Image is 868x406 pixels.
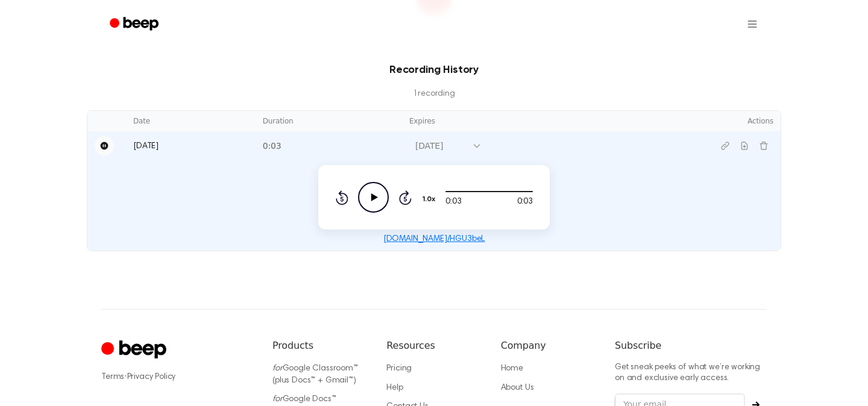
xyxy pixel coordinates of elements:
[615,363,767,384] p: Get sneak peeks of what we’re working on and exclusive early access.
[386,364,412,373] a: Pricing
[272,395,336,404] a: forGoogle Docs™
[421,189,439,210] button: 1.0x
[272,364,358,385] a: forGoogle Classroom™ (plus Docs™ + Gmail™)
[101,371,253,383] div: ·
[106,62,762,78] h3: Recording History
[101,339,169,362] a: Cruip
[106,88,762,101] p: 1 recording
[101,13,169,36] a: Beep
[272,339,367,353] h6: Products
[754,136,773,155] button: Delete recording
[501,339,596,353] h6: Company
[501,364,523,373] a: Home
[738,10,767,39] button: Open menu
[386,384,403,392] a: Help
[386,339,481,353] h6: Resources
[735,136,754,155] button: Download recording
[101,373,124,381] a: Terms
[272,364,283,373] i: for
[517,196,533,208] span: 0:03
[127,373,176,381] a: Privacy Policy
[383,235,485,243] a: [DOMAIN_NAME]/HGU3beL
[402,111,684,131] th: Expires
[256,111,402,131] th: Duration
[501,384,534,392] a: About Us
[133,142,159,151] span: [DATE]
[415,140,466,152] div: [DATE]
[615,339,767,353] h6: Subscribe
[684,111,781,131] th: Actions
[256,131,402,160] td: 0:03
[95,136,114,155] button: Pause
[272,395,283,404] i: for
[715,136,735,155] button: Copy link
[126,111,256,131] th: Date
[445,196,461,208] span: 0:03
